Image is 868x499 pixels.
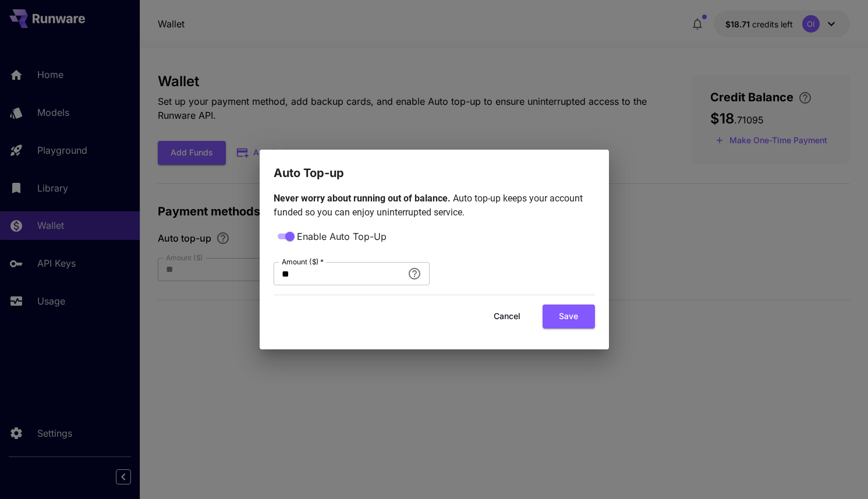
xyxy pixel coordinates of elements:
span: Enable Auto Top-Up [297,229,387,243]
p: Auto top-up keeps your account funded so you can enjoy uninterrupted service. [274,192,595,220]
label: Amount ($) [282,257,324,267]
h2: Auto Top-up [260,150,609,182]
span: Never worry about running out of balance. [274,193,453,204]
button: Save [543,305,595,328]
button: Cancel [481,305,533,328]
